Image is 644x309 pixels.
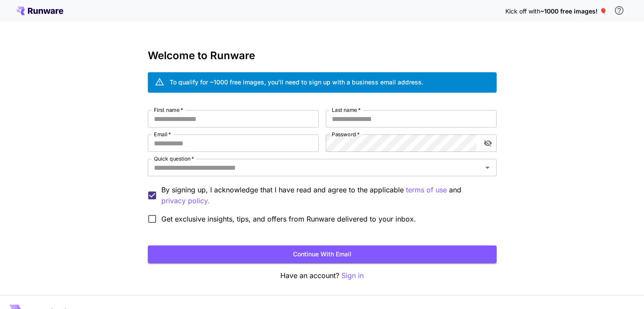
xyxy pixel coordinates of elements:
div: To qualify for ~1000 free images, you’ll need to sign up with a business email address. [170,77,423,87]
button: In order to qualify for free credit, you need to sign up with a business email address and click ... [610,2,628,19]
label: Email [154,131,171,138]
label: Quick question [154,155,194,162]
span: ~1000 free images! 🎈 [540,7,607,15]
button: By signing up, I acknowledge that I have read and agree to the applicable and privacy policy. [406,185,447,195]
label: First name [154,106,183,114]
p: By signing up, I acknowledge that I have read and agree to the applicable and [161,185,490,206]
label: Last name [332,106,361,114]
button: toggle password visibility [480,135,496,151]
span: Get exclusive insights, tips, and offers from Runware delivered to your inbox. [161,214,416,224]
button: By signing up, I acknowledge that I have read and agree to the applicable terms of use and [161,195,210,206]
h3: Welcome to Runware [148,50,497,62]
p: Have an account? [148,270,497,281]
button: Sign in [341,270,364,281]
label: Password [332,131,360,138]
span: Kick off with [505,7,540,15]
p: privacy policy. [161,195,210,206]
button: Continue with email [148,245,497,263]
p: terms of use [406,185,447,195]
button: Open [481,161,494,174]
